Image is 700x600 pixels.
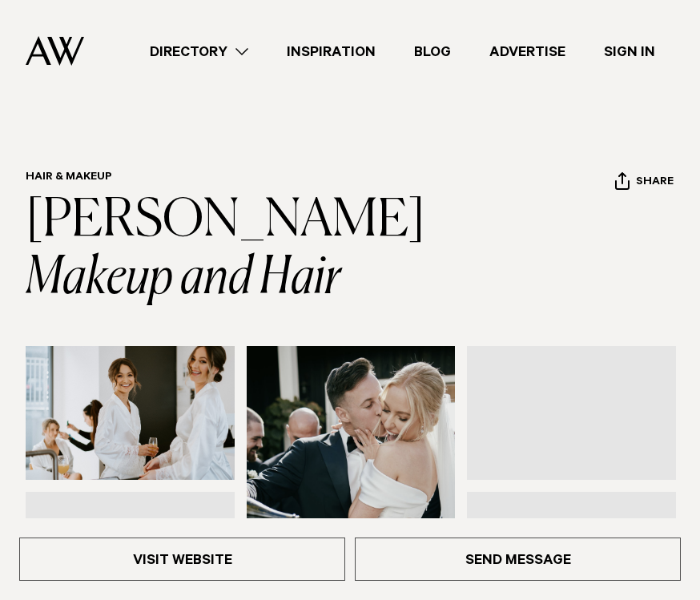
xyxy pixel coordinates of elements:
[395,41,470,62] a: Blog
[636,175,674,191] span: Share
[268,41,395,62] a: Inspiration
[470,41,585,62] a: Advertise
[614,171,674,195] button: Share
[19,538,345,581] a: Visit Website
[585,41,674,62] a: Sign In
[26,36,84,66] img: Auckland Weddings Logo
[131,41,268,62] a: Directory
[355,538,681,581] a: Send Message
[26,171,112,184] a: Hair & Makeup
[26,195,433,304] a: [PERSON_NAME] Makeup and Hair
